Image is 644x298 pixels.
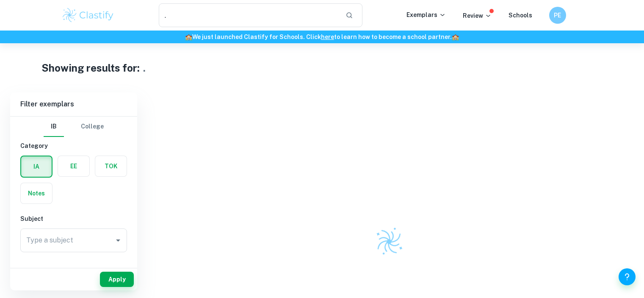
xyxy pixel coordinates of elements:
p: Exemplars [406,10,446,19]
div: Filter type choice [44,117,104,137]
h6: Subject [20,214,127,223]
h6: Filter exemplars [10,92,137,116]
span: 🏫 [185,33,192,40]
span: 🏫 [452,33,459,40]
button: IA [21,156,52,177]
a: Schools [509,12,532,19]
button: IB [44,117,64,137]
h6: Category [20,141,127,150]
h1: Showing results for: [41,60,140,75]
button: EE [58,156,89,176]
h6: PE [553,11,562,20]
h6: We just launched Clastify for Schools. Click to learn how to become a school partner. [2,32,642,42]
button: PE [549,7,566,24]
button: Apply [100,272,134,287]
input: Search for any exemplars... [159,3,339,27]
h1: . [143,60,146,75]
button: Help and Feedback [619,268,636,285]
p: Review [463,11,492,20]
img: Clastify logo [61,7,115,24]
button: Notes [21,183,52,203]
button: College [81,117,104,137]
a: here [321,33,334,40]
button: Open [112,234,124,246]
img: Clastify logo [370,223,408,260]
button: TOK [95,156,127,176]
